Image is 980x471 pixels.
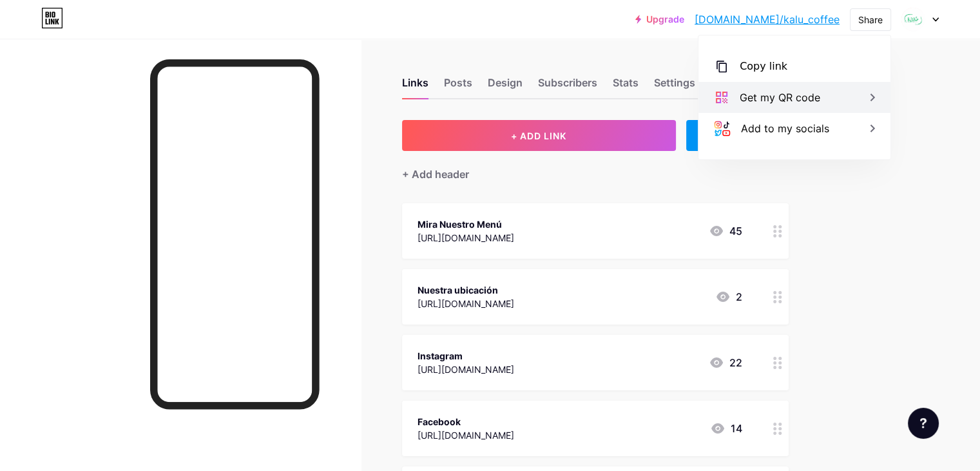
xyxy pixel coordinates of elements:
a: [DOMAIN_NAME]/kalu_coffee [695,12,840,27]
img: Fran AC [901,7,925,32]
div: [URL][DOMAIN_NAME] [418,428,514,442]
div: Facebook [418,415,514,428]
div: 22 [709,355,742,370]
div: [URL][DOMAIN_NAME] [418,231,514,245]
div: Get my QR code [740,90,820,105]
div: Instagram [418,349,514,363]
a: Upgrade [635,14,684,25]
div: [URL][DOMAIN_NAME] [418,297,514,310]
button: + ADD LINK [402,120,676,151]
div: Add to my socials [741,121,829,136]
span: + ADD LINK [511,130,566,141]
div: Subscribers [538,75,597,98]
div: [URL][DOMAIN_NAME] [418,363,514,376]
div: Share [858,13,883,26]
div: Design [488,75,523,98]
div: Links [402,75,428,98]
div: 2 [715,289,742,305]
div: + ADD EMBED [686,120,789,151]
div: Posts [444,75,472,98]
div: Stats [613,75,639,98]
div: Copy link [740,59,787,74]
div: 45 [709,223,742,239]
div: Nuestra ubicación [418,283,514,297]
div: 14 [710,421,742,436]
div: Mira Nuestro Menú [418,217,514,231]
div: + Add header [402,166,469,182]
div: Settings [654,75,695,98]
